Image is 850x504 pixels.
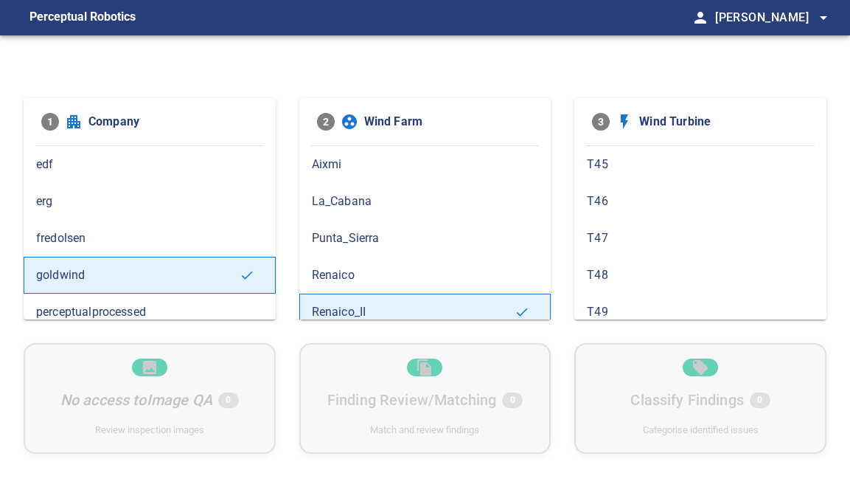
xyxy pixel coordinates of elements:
[24,183,276,220] div: erg
[587,193,814,210] span: T46
[36,156,263,173] span: edf
[299,183,551,220] div: La_Cabana
[312,266,539,284] span: Renaico
[574,257,826,294] div: T48
[36,193,263,210] span: erg
[24,146,276,183] div: edf
[41,113,59,131] span: 1
[36,266,240,284] span: goldwind
[312,156,539,173] span: Aixmi
[592,113,610,131] span: 3
[587,303,814,321] span: T49
[24,257,276,294] div: goldwind
[24,294,276,331] div: perceptualprocessed
[36,303,263,321] span: perceptualprocessed
[574,220,826,257] div: T47
[317,113,335,131] span: 2
[815,9,832,27] span: arrow_drop_down
[639,113,809,131] span: Wind Turbine
[299,257,551,294] div: Renaico
[312,303,515,321] span: Renaico_II
[88,113,258,131] span: Company
[364,113,534,131] span: Wind Farm
[299,220,551,257] div: Punta_Sierra
[299,294,551,331] div: Renaico_II
[574,294,826,331] div: T49
[299,146,551,183] div: Aixmi
[36,229,263,247] span: fredolsen
[312,193,539,210] span: La_Cabana
[29,6,136,30] figcaption: Perceptual Robotics
[312,229,539,247] span: Punta_Sierra
[574,183,826,220] div: T46
[709,3,832,32] button: [PERSON_NAME]
[587,229,814,247] span: T47
[587,266,814,284] span: T48
[692,9,709,27] span: person
[574,146,826,183] div: T45
[587,156,814,173] span: T45
[24,220,276,257] div: fredolsen
[715,7,832,28] span: [PERSON_NAME]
